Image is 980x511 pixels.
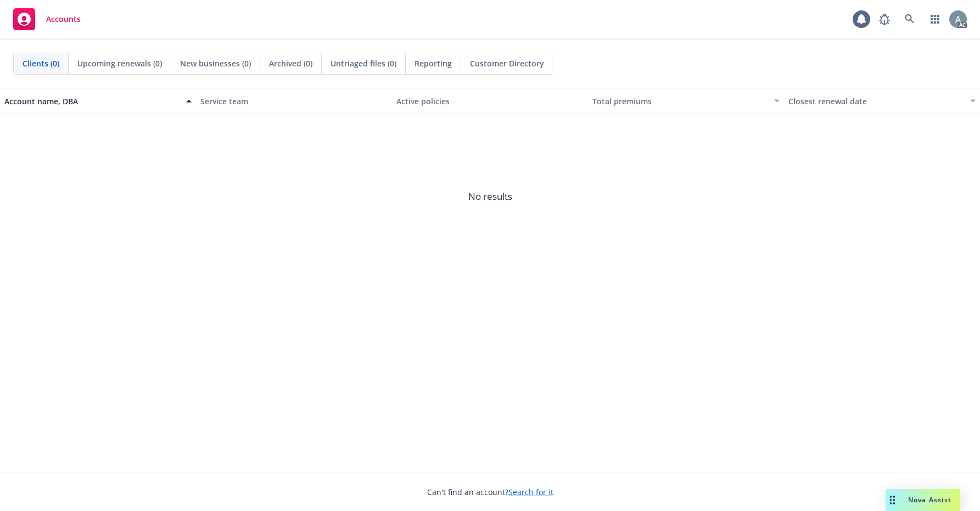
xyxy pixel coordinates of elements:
div: Active policies [396,96,584,107]
span: Accounts [46,15,81,24]
div: Closest renewal date [788,96,964,107]
a: Report a Bug [873,8,895,30]
button: Total premiums [588,88,784,114]
button: Service team [196,88,392,114]
a: Search [899,8,921,30]
a: Switch app [924,8,946,30]
span: Can't find an account? [427,486,553,498]
a: Accounts [9,4,85,35]
button: Nova Assist [886,489,960,511]
span: Archived (0) [269,58,312,69]
div: Account name, DBA [4,96,180,107]
div: Total premiums [592,96,768,107]
a: Search for it [508,487,553,497]
span: Reporting [415,58,452,69]
button: Closest renewal date [784,88,980,114]
div: Service team [200,96,388,107]
span: Upcoming renewals (0) [77,58,162,69]
span: Nova Assist [908,495,951,504]
button: Active policies [392,88,588,114]
span: Clients (0) [23,58,59,69]
span: Customer Directory [470,58,544,69]
div: Drag to move [886,489,899,511]
span: Untriaged files (0) [331,58,396,69]
span: New businesses (0) [180,58,251,69]
img: photo [949,10,967,28]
